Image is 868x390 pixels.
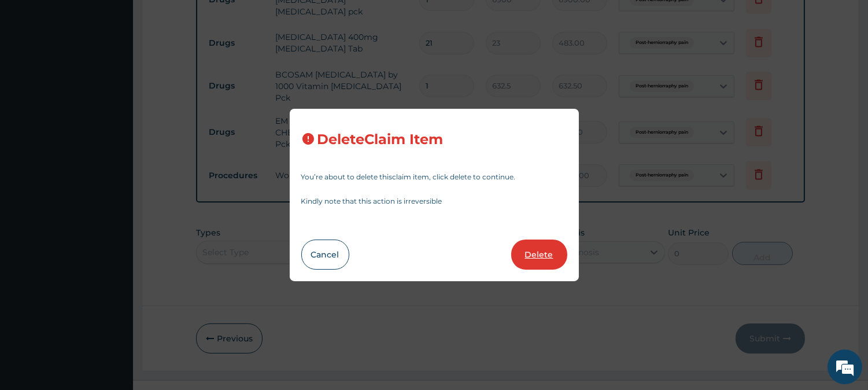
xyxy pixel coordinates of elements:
div: Chat with us now [60,65,194,80]
textarea: Type your message and hit 'Enter' [6,264,220,304]
h3: Delete Claim Item [317,132,444,148]
button: Cancel [301,240,349,270]
img: d_794563401_company_1708531726252_794563401 [21,58,47,87]
p: You’re about to delete this claim item , click delete to continue. [301,174,567,181]
div: Minimize live chat window [190,6,217,34]
span: We're online! [67,120,160,237]
button: Delete [511,240,567,270]
p: Kindly note that this action is irreversible [301,198,567,205]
